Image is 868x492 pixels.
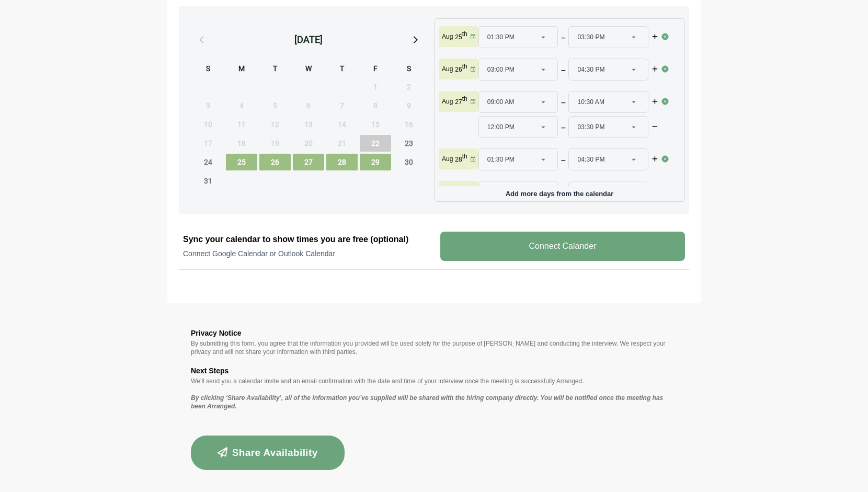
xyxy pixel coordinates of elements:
span: Wednesday, August 27, 2025 [293,154,324,170]
div: S [192,63,224,76]
span: Tuesday, August 19, 2025 [259,135,291,152]
sup: th [462,153,467,160]
p: Aug [442,65,453,73]
span: 09:00 AM [487,91,515,112]
p: By clicking ‘Share Availability’, all of the information you’ve supplied will be shared with the ... [191,394,677,410]
p: Aug [442,32,453,41]
span: Sunday, August 17, 2025 [192,135,224,152]
div: T [326,63,358,76]
span: 03:30 PM [577,27,604,48]
v-button: Connect Calander [440,232,685,261]
span: Thursday, August 7, 2025 [326,97,358,114]
div: M [226,63,257,76]
sup: th [462,185,467,192]
sup: th [462,30,467,38]
p: Aug [442,155,453,163]
span: 04:30 PM [577,149,604,170]
span: 09:00 AM [487,181,515,202]
div: [DATE] [294,32,323,47]
strong: 26 [455,66,462,73]
span: Saturday, August 16, 2025 [393,116,425,133]
div: T [259,63,291,76]
span: 10:30 AM [577,91,604,112]
span: 12:00 PM [487,117,515,138]
p: Add more days from the calendar [439,186,680,197]
span: 03:00 PM [487,59,515,80]
span: Wednesday, August 20, 2025 [293,135,324,152]
span: Sunday, August 10, 2025 [192,116,224,133]
sup: th [462,95,467,102]
span: 04:30 PM [577,59,604,80]
span: Sunday, August 24, 2025 [192,154,224,170]
span: 11:00 AM [577,181,604,202]
div: S [393,63,425,76]
span: Monday, August 4, 2025 [226,97,257,114]
h2: Sync your calendar to show times you are free (optional) [183,233,428,246]
p: Aug [442,97,453,106]
span: Saturday, August 30, 2025 [393,154,425,170]
span: 01:30 PM [487,27,515,48]
h3: Next Steps [191,364,677,377]
span: Friday, August 1, 2025 [360,78,391,95]
h3: Privacy Notice [191,327,677,339]
sup: th [462,63,467,70]
span: Tuesday, August 5, 2025 [259,97,291,114]
span: Wednesday, August 6, 2025 [293,97,324,114]
span: Monday, August 18, 2025 [226,135,257,152]
span: Tuesday, August 12, 2025 [259,116,291,133]
span: Saturday, August 2, 2025 [393,78,425,95]
p: Connect Google Calendar or Outlook Calendar [183,248,428,259]
strong: 28 [455,156,462,163]
strong: 25 [455,33,462,41]
span: Friday, August 29, 2025 [360,154,391,170]
span: Saturday, August 23, 2025 [393,135,425,152]
span: Tuesday, August 26, 2025 [259,154,291,170]
button: Share Availability [191,436,345,470]
span: Friday, August 8, 2025 [360,97,391,114]
p: By submitting this form, you agree that the information you provided will be used solely for the ... [191,339,677,356]
span: Thursday, August 28, 2025 [326,154,358,170]
span: Monday, August 25, 2025 [226,154,257,170]
div: W [293,63,324,76]
span: Wednesday, August 13, 2025 [293,116,324,133]
span: Sunday, August 3, 2025 [192,97,224,114]
span: Thursday, August 14, 2025 [326,116,358,133]
span: 03:30 PM [577,117,604,138]
span: Friday, August 15, 2025 [360,116,391,133]
div: F [360,63,391,76]
span: Sunday, August 31, 2025 [192,173,224,189]
span: Thursday, August 21, 2025 [326,135,358,152]
strong: 27 [455,98,462,106]
span: Saturday, August 9, 2025 [393,97,425,114]
span: 01:30 PM [487,149,515,170]
span: Monday, August 11, 2025 [226,116,257,133]
p: We’ll send you a calendar invite and an email confirmation with the date and time of your intervi... [191,377,677,385]
span: Friday, August 22, 2025 [360,135,391,152]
